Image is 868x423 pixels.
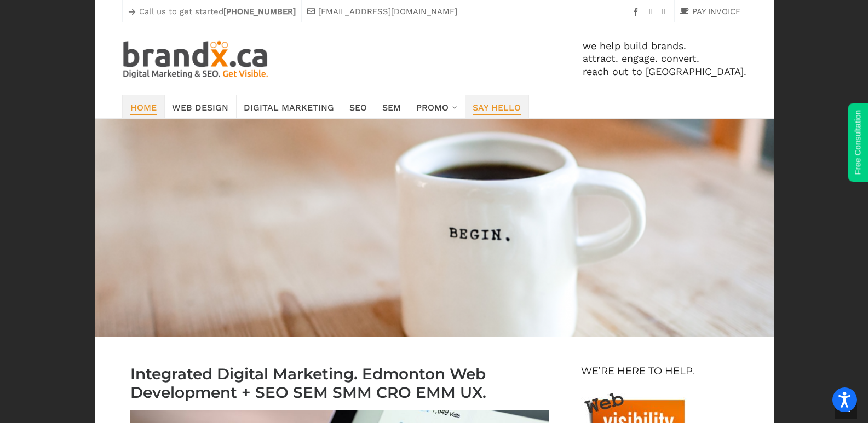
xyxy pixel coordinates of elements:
[236,95,342,118] a: Digital Marketing
[223,7,296,16] strong: [PHONE_NUMBER]
[409,95,465,118] a: Promo
[416,99,449,114] span: Promo
[581,364,694,378] h4: We’re Here To Help.
[307,5,457,18] a: [EMAIL_ADDRESS][DOMAIN_NAME]
[122,39,271,78] img: Edmonton SEO. SEM. Web Design. Print. Brandx Digital Marketing & SEO
[130,364,549,402] h1: Integrated Digital Marketing. Edmonton Web Development + SEO SEM SMM CRO EMM UX.
[270,22,746,95] div: we help build brands. attract. engage. convert. reach out to [GEOGRAPHIC_DATA].
[382,99,401,114] span: SEM
[649,8,656,16] a: instagram
[662,8,668,16] a: twitter
[172,99,228,114] span: Web Design
[342,95,375,118] a: SEO
[164,95,237,118] a: Web Design
[244,99,334,114] span: Digital Marketing
[632,8,643,16] a: facebook
[128,5,296,18] p: Call us to get started
[375,95,409,118] a: SEM
[465,95,529,118] a: Say Hello
[349,99,367,114] span: SEO
[130,99,157,114] span: Home
[680,5,740,18] a: PAY INVOICE
[122,95,165,118] a: Home
[473,99,521,114] span: Say Hello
